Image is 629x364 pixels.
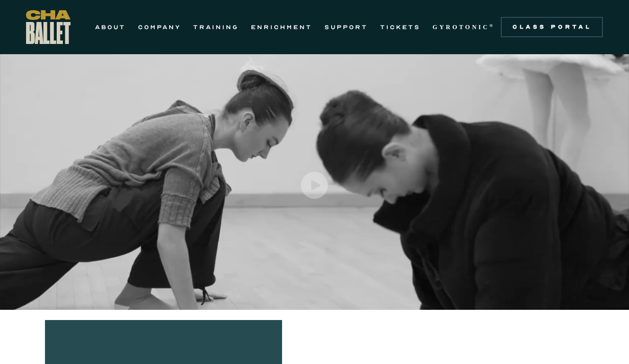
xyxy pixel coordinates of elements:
[26,10,71,44] a: home
[490,23,495,28] sup: ®
[433,21,495,33] a: GYROTONIC®
[433,24,490,31] strong: GYROTONIC
[95,21,126,33] a: ABOUT
[501,17,603,37] a: Class Portal
[380,21,421,33] a: TICKETS
[193,21,239,33] a: TRAINING
[138,21,181,33] a: COMPANY
[324,21,368,33] a: SUPPORT
[507,23,597,31] div: Class Portal
[251,21,312,33] a: ENRICHMENT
